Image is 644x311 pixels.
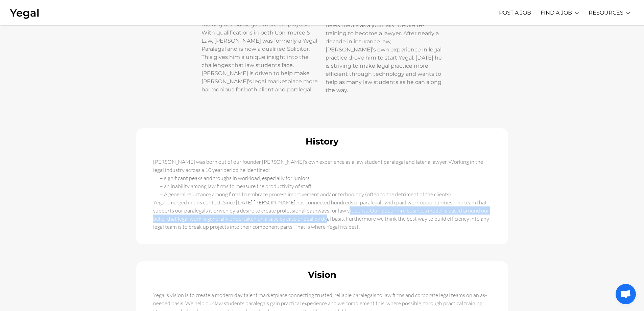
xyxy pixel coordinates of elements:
div: Open chat [616,284,636,304]
a: POST A JOB [499,3,531,22]
h6: [PERSON_NAME] works in Operations at [GEOGRAPHIC_DATA], and is tasked with making our paralegals ... [201,4,319,94]
li: – A general reluctance among firms to embrace process improvement and/ or technology (often to th... [160,190,491,198]
b: Vision [308,269,336,280]
a: FIND A JOB [541,3,572,22]
li: – an inability among law firms to measure the productivity of staff; [160,182,491,190]
div: [PERSON_NAME] was born out of our founder [PERSON_NAME]’s own experience as a law student paraleg... [140,158,505,241]
li: – significant peaks and troughs in workload, especially for juniors; [160,174,491,182]
b: History [306,136,339,147]
a: RESOURCES [589,3,623,22]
